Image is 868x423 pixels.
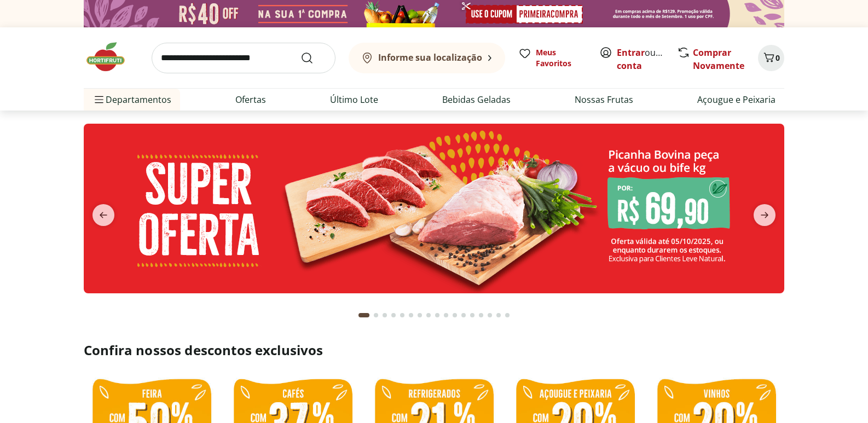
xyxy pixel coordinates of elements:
[424,302,433,328] button: Go to page 8 from fs-carousel
[372,302,380,328] button: Go to page 2 from fs-carousel
[617,47,645,59] a: Entrar
[407,302,415,328] button: Go to page 6 from fs-carousel
[389,302,398,328] button: Go to page 4 from fs-carousel
[84,204,123,226] button: previous
[356,302,372,328] button: Current page from fs-carousel
[485,302,494,328] button: Go to page 15 from fs-carousel
[693,47,744,72] a: Comprar Novamente
[235,93,266,106] a: Ofertas
[433,302,442,328] button: Go to page 9 from fs-carousel
[84,124,784,293] img: super oferta
[776,53,780,63] span: 0
[442,93,511,106] a: Bebidas Geladas
[575,93,633,106] a: Nossas Frutas
[503,302,512,328] button: Go to page 17 from fs-carousel
[617,46,666,72] span: ou
[697,93,776,106] a: Açougue e Peixaria
[415,302,424,328] button: Go to page 7 from fs-carousel
[518,47,586,69] a: Meus Favoritos
[380,302,389,328] button: Go to page 3 from fs-carousel
[300,51,327,65] button: Submit Search
[84,341,784,359] h2: Confira nossos descontos exclusivos
[758,45,784,71] button: Carrinho
[617,47,677,72] a: Criar conta
[349,43,505,73] button: Informe sua localização
[152,43,335,73] input: search
[398,302,407,328] button: Go to page 5 from fs-carousel
[442,302,450,328] button: Go to page 10 from fs-carousel
[450,302,459,328] button: Go to page 11 from fs-carousel
[494,302,503,328] button: Go to page 16 from fs-carousel
[330,93,378,106] a: Último Lote
[378,51,482,63] b: Informe sua localização
[459,302,468,328] button: Go to page 12 from fs-carousel
[536,47,586,69] span: Meus Favoritos
[468,302,477,328] button: Go to page 13 from fs-carousel
[92,86,171,113] span: Departamentos
[92,86,106,113] button: Menu
[477,302,485,328] button: Go to page 14 from fs-carousel
[745,204,784,226] button: next
[84,40,138,73] img: Hortifruti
